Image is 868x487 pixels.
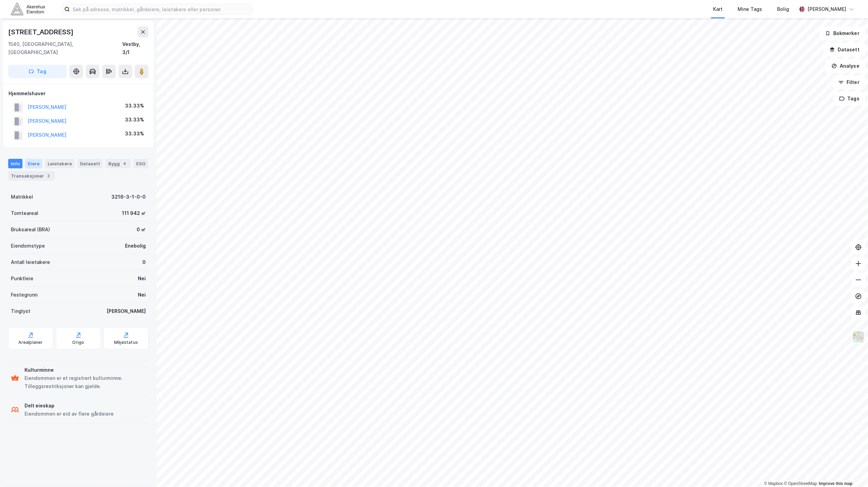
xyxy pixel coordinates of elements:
[8,40,122,56] div: 1540, [GEOGRAPHIC_DATA], [GEOGRAPHIC_DATA]
[142,258,146,266] div: 0
[45,159,75,168] div: Leietakere
[824,43,865,56] button: Datasett
[819,27,865,40] button: Bokmerker
[25,402,114,410] div: Delt eieskap
[73,340,84,345] div: Origo
[11,258,50,266] div: Antall leietakere
[122,40,148,56] div: Vestby, 3/1
[11,209,38,217] div: Tomteareal
[25,374,146,390] div: Eiendommen er et registrert kulturminne. Tilleggsrestriksjoner kan gjelde.
[713,5,723,13] div: Kart
[11,274,33,283] div: Punktleie
[9,89,148,98] div: Hjemmelshaver
[11,242,45,250] div: Eiendomstype
[11,307,30,315] div: Tinglyst
[133,159,148,168] div: ESG
[114,340,138,345] div: Miljøstatus
[8,159,22,168] div: Info
[25,366,146,374] div: Kulturminne
[852,331,865,343] img: Z
[807,5,846,13] div: [PERSON_NAME]
[121,160,128,167] div: 4
[77,159,103,168] div: Datasett
[138,291,146,299] div: Nei
[8,171,55,181] div: Transaksjoner
[764,481,783,486] a: Mapbox
[826,59,865,73] button: Analyse
[137,225,146,234] div: 0 ㎡
[8,27,75,37] div: [STREET_ADDRESS]
[18,340,43,345] div: Arealplaner
[122,209,146,217] div: 111 942 ㎡
[111,193,146,201] div: 3216-3-1-0-0
[738,5,762,13] div: Mine Tags
[834,92,865,105] button: Tags
[11,3,45,15] img: akershus-eiendom-logo.9091f326c980b4bce74ccdd9f866810c.svg
[107,307,146,315] div: [PERSON_NAME]
[777,5,789,13] div: Bolig
[125,242,146,250] div: Enebolig
[784,481,817,486] a: OpenStreetMap
[70,4,252,14] input: Søk på adresse, matrikkel, gårdeiere, leietakere eller personer
[11,193,33,201] div: Matrikkel
[834,454,868,487] iframe: Chat Widget
[8,65,67,78] button: Tag
[125,102,144,110] div: 33.33%
[25,159,42,168] div: Eiere
[834,454,868,487] div: Kontrollprogram for chat
[138,274,146,283] div: Nei
[125,130,144,138] div: 33.33%
[819,481,853,486] a: Improve this map
[125,116,144,124] div: 33.33%
[106,159,131,168] div: Bygg
[11,225,50,234] div: Bruksareal (BRA)
[833,75,865,89] button: Filter
[11,291,37,299] div: Festegrunn
[45,172,52,179] div: 2
[25,410,114,418] div: Eiendommen er eid av flere gårdeiere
